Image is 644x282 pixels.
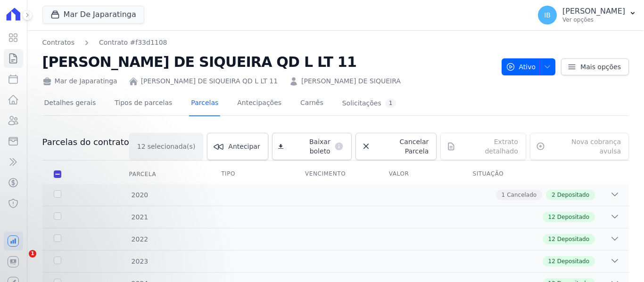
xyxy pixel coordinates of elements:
[207,133,268,160] a: Antecipar
[557,257,589,266] span: Depositado
[235,91,283,116] a: Antecipações
[42,6,144,24] button: Mar De Japaratinga
[148,142,196,151] span: selecionada(s)
[548,213,555,221] span: 12
[340,91,398,116] a: Solicitações1
[228,142,260,151] span: Antecipar
[552,191,555,199] span: 2
[189,91,220,116] a: Parcelas
[557,235,589,243] span: Depositado
[42,137,129,148] h3: Parcelas do contrato
[42,76,117,86] div: Mar de Japaratinga
[42,51,494,73] h2: [PERSON_NAME] DE SIQUEIRA QD L LT 11
[301,76,401,86] a: [PERSON_NAME] DE SIQUEIRA
[342,99,396,108] div: Solicitações
[385,99,396,108] div: 1
[141,76,278,86] a: [PERSON_NAME] DE SIQUEIRA QD L LT 11
[502,58,556,75] button: Ativo
[118,165,168,184] div: Parcela
[9,250,32,273] iframe: Intercom live chat
[502,191,505,199] span: 1
[548,257,555,266] span: 12
[544,12,551,18] span: IB
[113,91,174,116] a: Tipos de parcelas
[355,133,437,160] a: Cancelar Parcela
[378,164,462,184] th: Valor
[42,38,74,48] a: Contratos
[561,58,629,75] a: Mais opções
[506,58,536,75] span: Ativo
[7,191,196,257] iframe: Intercom notifications mensagem
[461,164,545,184] th: Situação
[562,16,625,24] p: Ver opções
[137,142,146,151] span: 12
[294,164,378,184] th: Vencimento
[42,38,167,48] nav: Breadcrumb
[548,235,555,243] span: 12
[507,191,537,199] span: Cancelado
[210,164,294,184] th: Tipo
[29,250,36,258] span: 1
[42,91,98,116] a: Detalhes gerais
[374,137,429,156] span: Cancelar Parcela
[557,213,589,221] span: Depositado
[99,38,167,48] a: Contrato #f33d1108
[42,38,494,48] nav: Breadcrumb
[557,191,589,199] span: Depositado
[298,91,325,116] a: Carnês
[580,62,621,72] span: Mais opções
[562,7,625,16] p: [PERSON_NAME]
[530,2,644,28] button: IB [PERSON_NAME] Ver opções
